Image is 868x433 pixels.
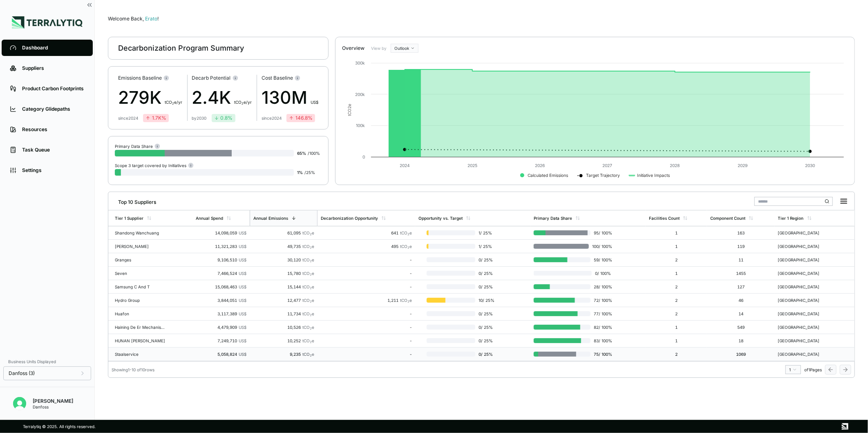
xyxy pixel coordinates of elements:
div: Showing 1 - 10 of 10 rows [112,367,154,372]
sub: 2 [310,246,312,250]
span: US$ [239,257,246,262]
div: - [321,352,412,357]
span: 95 / 100 % [591,230,612,235]
sub: 2 [172,102,174,105]
text: 2030 [805,163,815,168]
div: 3,117,389 [196,311,246,316]
span: ! [157,16,159,22]
div: Component Count [710,216,745,221]
div: 2.4K [192,85,252,111]
div: 9,235 [253,352,315,357]
sub: 2 [310,286,312,290]
div: Haining De Er Mechanism Manufacture [115,325,167,330]
img: Logo [12,16,83,29]
sub: 2 [407,300,409,304]
div: Decarbonization Program Summary [118,43,244,53]
div: [GEOGRAPHIC_DATA] [778,284,830,289]
div: Decarb Potential [192,75,252,81]
span: 100 / 100 % [589,244,612,249]
span: US$ [239,325,246,330]
div: Annual Spend [196,216,223,221]
div: 495 [321,244,412,249]
div: Primary Data Share [534,216,572,221]
div: 14,098,059 [196,230,246,235]
div: by 2030 [192,116,207,121]
span: 0 / 100 % [592,271,612,276]
div: 119 [710,244,771,249]
span: Danfoss (3) [9,370,35,377]
span: US$ [239,244,246,249]
sub: 2 [310,313,312,317]
button: Open user button [10,394,29,413]
text: 2026 [535,163,545,168]
div: Hydro Group [115,298,167,303]
div: 49,735 [253,244,315,249]
span: 59 / 100 % [591,257,612,262]
tspan: 2 [347,106,352,109]
div: - [321,325,412,330]
sub: 2 [310,259,312,263]
div: Task Queue [22,147,85,153]
button: 1 [785,365,801,374]
span: US$ [239,230,246,235]
div: Dashboard [22,45,85,51]
sub: 2 [407,232,409,236]
div: Top 10 Suppliers [112,196,156,205]
span: 0 / 25 % [475,338,497,343]
div: [GEOGRAPHIC_DATA] [778,244,830,249]
sub: 2 [310,327,312,330]
text: 2029 [738,163,747,168]
span: tCO e [400,244,412,249]
sub: 2 [310,273,312,277]
div: 641 [321,230,412,235]
span: 10 / 25 % [475,298,497,303]
span: tCO e [302,352,314,357]
span: t CO e/yr [165,100,182,105]
span: tCO e [302,338,314,343]
text: 2025 [468,163,477,168]
div: [GEOGRAPHIC_DATA] [778,271,830,276]
text: 300k [355,60,365,65]
div: 1455 [710,271,771,276]
label: View by [371,46,387,51]
div: 30,120 [253,257,315,262]
div: 61,095 [253,230,315,235]
span: 0 / 25 % [475,352,497,357]
span: 72 / 100 % [591,298,612,303]
div: 1 [649,230,704,235]
img: Erato Panayiotou [13,397,26,410]
div: 5,058,824 [196,352,246,357]
div: 7,466,524 [196,271,246,276]
div: [GEOGRAPHIC_DATA] [778,325,830,330]
div: 11 [710,257,771,262]
div: 10,252 [253,338,315,343]
div: - [321,257,412,262]
span: 77 / 100 % [591,311,612,316]
span: Erato [145,16,159,22]
span: US$ [239,352,246,357]
div: Suppliers [22,65,85,71]
div: Seven [115,271,167,276]
sub: 2 [310,340,312,344]
div: Tier 1 Supplier [115,216,143,221]
div: - [321,271,412,276]
div: 2 [649,298,704,303]
text: Calculated Emissions [528,173,568,178]
div: Business Units Displayed [3,357,91,366]
span: of 1 Pages [804,367,822,372]
div: Staalservice [115,352,167,357]
span: 83 / 100 % [591,338,612,343]
text: Target Trajectory [586,173,620,178]
div: 7,249,710 [196,338,246,343]
span: tCO e [302,230,314,235]
div: 46 [710,298,771,303]
div: [GEOGRAPHIC_DATA] [778,298,830,303]
div: HUNAN [PERSON_NAME] [115,338,167,343]
div: 15,144 [253,284,315,289]
div: 1.7K % [145,115,166,121]
div: 11,734 [253,311,315,316]
sub: 2 [310,354,312,357]
text: tCO e [347,104,352,116]
div: 1 [649,244,704,249]
div: 11,321,283 [196,244,246,249]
